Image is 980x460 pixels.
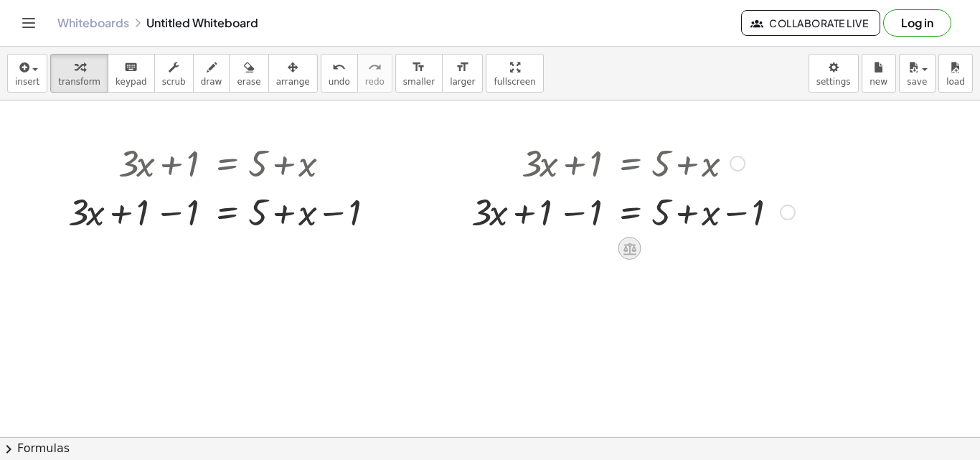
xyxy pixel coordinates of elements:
[365,77,385,87] span: redo
[268,54,318,93] button: arrange
[368,59,382,76] i: redo
[883,9,951,37] button: Log in
[332,59,346,76] i: undo
[116,77,147,87] span: keypad
[816,77,851,87] span: settings
[7,54,47,93] button: insert
[357,54,392,93] button: redoredo
[412,59,425,76] i: format_size
[486,54,543,93] button: fullscreen
[57,16,129,30] a: Whiteboards
[907,77,927,87] span: save
[456,59,469,76] i: format_size
[229,54,268,93] button: erase
[741,10,880,36] button: Collaborate Live
[450,77,475,87] span: larger
[321,54,358,93] button: undoundo
[870,77,887,87] span: new
[403,77,435,87] span: smaller
[50,54,108,93] button: transform
[201,77,222,87] span: draw
[154,54,194,93] button: scrub
[193,54,230,93] button: draw
[15,77,39,87] span: insert
[946,77,965,87] span: load
[124,59,138,76] i: keyboard
[618,237,641,260] div: Apply the same math to both sides of the equation
[442,54,483,93] button: format_sizelarger
[276,77,310,87] span: arrange
[395,54,443,93] button: format_sizesmaller
[329,77,350,87] span: undo
[58,77,100,87] span: transform
[162,77,186,87] span: scrub
[753,17,868,29] span: Collaborate Live
[237,77,260,87] span: erase
[17,11,40,34] button: Toggle navigation
[108,54,155,93] button: keyboardkeypad
[494,77,535,87] span: fullscreen
[899,54,936,93] button: save
[938,54,973,93] button: load
[862,54,896,93] button: new
[809,54,859,93] button: settings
